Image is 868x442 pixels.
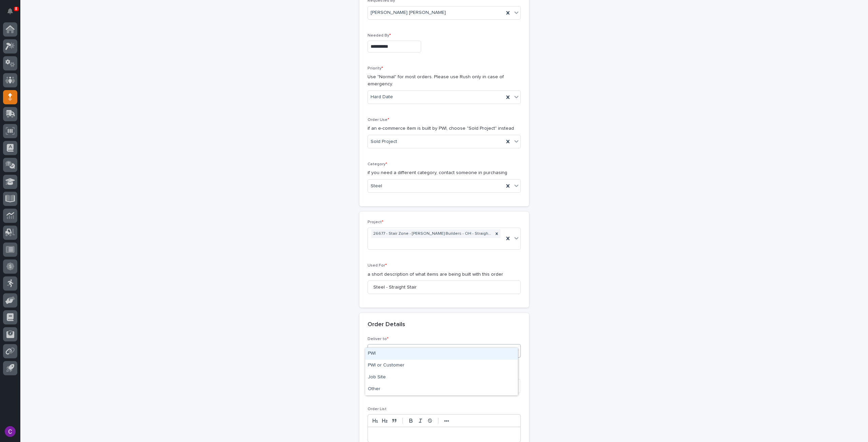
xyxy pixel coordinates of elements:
div: PWI [365,348,518,360]
strong: ••• [444,418,449,424]
p: if you need a different category, contact someone in purchasing [368,169,521,176]
span: Order Use [368,118,389,122]
button: ••• [442,417,451,425]
h2: Order Details [368,321,405,329]
p: 8 [15,6,17,11]
p: a short description of what items are being built with this order [368,271,521,278]
p: Use "Normal" for most orders. Please use Rush only in case of emergency. [368,73,521,88]
span: Steel [371,183,382,190]
div: PWI or Customer [365,360,518,372]
span: Deliver to [368,337,389,341]
p: if an e-commerce item is built by PWI, choose "Sold Project" instead [368,125,521,132]
div: Other [365,383,518,395]
span: [PERSON_NAME] [PERSON_NAME] [371,9,446,16]
span: Category [368,162,387,166]
span: Needed By [368,34,391,38]
button: Notifications [3,4,17,18]
span: Used For [368,264,387,268]
div: 26677 - Stair Zone - [PERSON_NAME] Builders - OH - Straight Stair [371,229,493,238]
div: Notifications8 [8,8,17,19]
span: Hard Date [371,93,393,101]
span: Order List [368,407,387,411]
div: Job Site [365,372,518,383]
span: Sold Project [371,138,397,145]
span: Priority [368,66,383,70]
button: users-avatar [3,424,17,439]
span: Project [368,220,383,224]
